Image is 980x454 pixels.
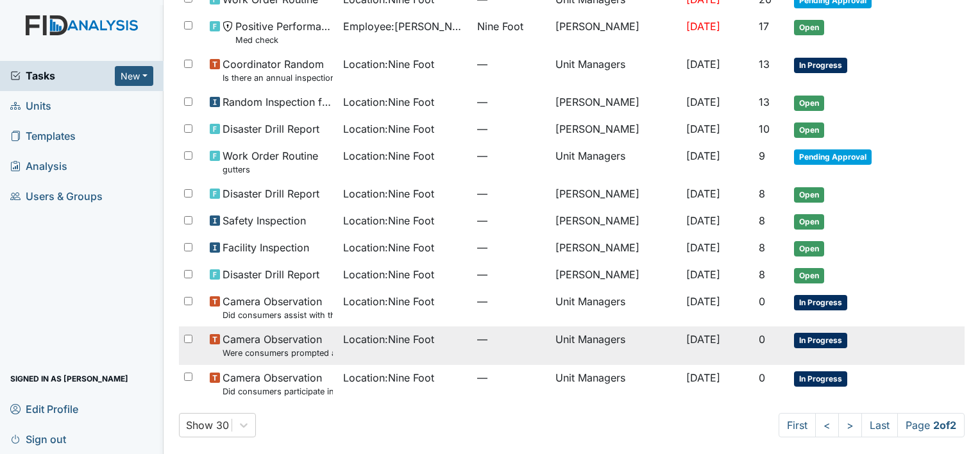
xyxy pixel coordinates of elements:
[343,213,434,228] span: Location : Nine Foot
[223,72,333,84] small: Is there an annual inspection of the Security and Fire alarm system on file?
[223,267,319,282] span: Disaster Drill Report
[477,56,545,72] span: —
[343,19,466,34] span: Employee : [PERSON_NAME]
[686,268,720,281] span: [DATE]
[477,213,545,228] span: —
[759,122,770,135] span: 10
[550,208,681,235] td: [PERSON_NAME]
[759,295,765,308] span: 0
[759,58,770,71] span: 13
[550,289,681,326] td: Unit Managers
[550,235,681,262] td: [PERSON_NAME]
[686,20,720,33] span: [DATE]
[794,58,847,73] span: In Progress
[759,96,770,108] span: 13
[550,181,681,208] td: [PERSON_NAME]
[477,19,523,34] span: Nine Foot
[477,332,545,347] span: —
[794,371,847,387] span: In Progress
[223,164,318,176] small: gutters
[477,121,545,137] span: —
[759,241,765,254] span: 8
[759,20,769,33] span: 17
[759,149,765,162] span: 9
[933,419,956,432] strong: 2 of 2
[477,240,545,255] span: —
[550,116,681,143] td: [PERSON_NAME]
[343,148,434,164] span: Location : Nine Foot
[794,149,872,165] span: Pending Approval
[686,149,720,162] span: [DATE]
[794,122,824,138] span: Open
[115,66,153,86] button: New
[838,413,862,437] a: >
[343,56,434,72] span: Location : Nine Foot
[550,89,681,116] td: [PERSON_NAME]
[794,20,824,35] span: Open
[686,295,720,308] span: [DATE]
[686,333,720,346] span: [DATE]
[861,413,898,437] a: Last
[794,96,824,111] span: Open
[686,96,720,108] span: [DATE]
[343,370,434,385] span: Location : Nine Foot
[477,294,545,309] span: —
[10,96,51,116] span: Units
[223,240,309,255] span: Facility Inspection
[223,370,333,398] span: Camera Observation Did consumers participate in family style dining?
[477,148,545,164] span: —
[10,68,115,83] a: Tasks
[477,186,545,201] span: —
[686,371,720,384] span: [DATE]
[759,268,765,281] span: 8
[10,126,76,146] span: Templates
[477,94,545,110] span: —
[779,413,816,437] a: First
[223,213,306,228] span: Safety Inspection
[343,267,434,282] span: Location : Nine Foot
[10,156,67,176] span: Analysis
[779,413,965,437] nav: task-pagination
[477,267,545,282] span: —
[343,121,434,137] span: Location : Nine Foot
[343,186,434,201] span: Location : Nine Foot
[223,347,333,359] small: Were consumers prompted and/or assisted with washing their hands for meal prep?
[223,186,319,201] span: Disaster Drill Report
[794,268,824,283] span: Open
[897,413,965,437] span: Page
[759,214,765,227] span: 8
[235,19,333,46] span: Positive Performance Review Med check
[686,241,720,254] span: [DATE]
[686,214,720,227] span: [DATE]
[794,241,824,256] span: Open
[223,148,318,176] span: Work Order Routine gutters
[477,370,545,385] span: —
[235,34,333,46] small: Med check
[223,294,333,321] span: Camera Observation Did consumers assist with the clean up?
[223,332,333,359] span: Camera Observation Were consumers prompted and/or assisted with washing their hands for meal prep?
[343,294,434,309] span: Location : Nine Foot
[343,332,434,347] span: Location : Nine Foot
[550,365,681,403] td: Unit Managers
[223,385,333,398] small: Did consumers participate in family style dining?
[686,122,720,135] span: [DATE]
[550,13,681,51] td: [PERSON_NAME]
[10,399,78,419] span: Edit Profile
[223,94,333,110] span: Random Inspection for AM
[686,58,720,71] span: [DATE]
[794,187,824,203] span: Open
[759,371,765,384] span: 0
[794,295,847,310] span: In Progress
[550,326,681,364] td: Unit Managers
[223,309,333,321] small: Did consumers assist with the clean up?
[223,121,319,137] span: Disaster Drill Report
[815,413,839,437] a: <
[794,333,847,348] span: In Progress
[10,429,66,449] span: Sign out
[343,94,434,110] span: Location : Nine Foot
[759,333,765,346] span: 0
[223,56,333,84] span: Coordinator Random Is there an annual inspection of the Security and Fire alarm system on file?
[550,143,681,181] td: Unit Managers
[550,51,681,89] td: Unit Managers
